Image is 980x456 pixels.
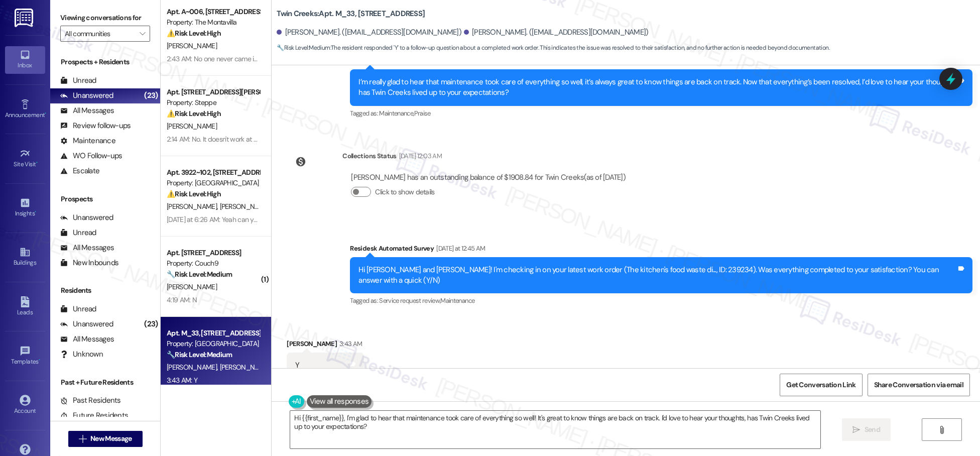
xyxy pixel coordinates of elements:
[60,319,113,329] div: Unanswered
[440,296,474,305] span: Maintenance
[350,243,972,257] div: Residesk Automated Survey
[167,282,217,291] span: [PERSON_NAME]
[167,41,217,50] span: [PERSON_NAME]
[342,151,396,161] div: Collections Status
[337,338,362,349] div: 3:43 AM
[5,244,45,271] a: Buildings
[167,363,220,372] span: [PERSON_NAME]
[60,151,122,161] div: WO Follow-ups
[277,44,330,52] strong: 🔧 Risk Level: Medium
[140,30,145,38] i: 
[167,97,260,108] div: Property: Steppe
[167,202,220,211] span: [PERSON_NAME]
[167,248,260,258] div: Apt. [STREET_ADDRESS]
[379,109,414,118] span: Maintenance ,
[5,46,45,73] a: Inbox
[287,338,364,353] div: [PERSON_NAME]
[60,334,114,345] div: All Messages
[60,258,118,268] div: New Inbounds
[50,194,160,204] div: Prospects
[167,189,221,198] strong: ⚠️ Risk Level: High
[65,26,134,42] input: All communities
[60,304,96,314] div: Unread
[5,145,45,172] a: Site Visit •
[90,433,132,444] span: New Message
[50,285,160,296] div: Residents
[167,29,221,38] strong: ⚠️ Risk Level: High
[786,380,855,390] span: Get Conversation Link
[167,178,260,188] div: Property: [GEOGRAPHIC_DATA]
[15,9,35,27] img: ResiDesk Logo
[868,374,970,396] button: Share Conversation via email
[167,295,197,304] div: 4:19 AM: N
[167,87,260,97] div: Apt. [STREET_ADDRESS][PERSON_NAME]
[60,395,121,406] div: Past Residents
[39,357,40,364] span: •
[938,426,945,434] i: 
[167,54,392,63] div: 2:43 AM: No one never came in it was the toilet both keep getting stopped up
[379,296,440,305] span: Service request review ,
[60,105,114,116] div: All Messages
[68,431,143,447] button: New Message
[5,392,45,419] a: Account
[358,265,956,286] div: Hi [PERSON_NAME] and [PERSON_NAME]! I'm checking in on your latest work order (The kitchen's food...
[167,350,232,359] strong: 🔧 Risk Level: Medium
[50,377,160,388] div: Past + Future Residents
[60,10,150,26] label: Viewing conversations for
[350,293,972,308] div: Tagged as:
[60,136,115,146] div: Maintenance
[167,376,197,385] div: 3:43 AM: Y
[45,110,46,117] span: •
[60,349,103,360] div: Unknown
[167,258,260,269] div: Property: Couch9
[865,424,880,435] span: Send
[167,135,261,144] div: 2:14 AM: No. It doesn't work at all.
[375,187,434,197] label: Click to show details
[50,57,160,67] div: Prospects + Residents
[350,106,972,121] div: Tagged as:
[167,7,260,17] div: Apt. A~006, [STREET_ADDRESS]
[852,426,860,434] i: 
[35,208,36,215] span: •
[277,43,829,53] span: : The resident responded 'Y' to a follow-up question about a completed work order. This indicates...
[842,418,891,441] button: Send
[464,27,649,38] div: [PERSON_NAME]. ([EMAIL_ADDRESS][DOMAIN_NAME])
[60,166,99,176] div: Escalate
[780,374,862,396] button: Get Conversation Link
[142,88,160,103] div: (23)
[60,227,96,238] div: Unread
[167,109,221,118] strong: ⚠️ Risk Level: High
[295,360,299,371] div: Y
[5,343,45,370] a: Templates •
[36,159,38,166] span: •
[220,363,270,372] span: [PERSON_NAME]
[414,109,431,118] span: Praise
[220,202,270,211] span: [PERSON_NAME]
[5,293,45,320] a: Leads
[167,328,260,338] div: Apt. M_33, [STREET_ADDRESS]
[167,122,217,131] span: [PERSON_NAME]
[167,338,260,349] div: Property: [GEOGRAPHIC_DATA]
[5,194,45,221] a: Insights •
[60,90,113,101] div: Unanswered
[290,411,820,448] textarea: Hi {{first_name}}, I'm glad to hear that maintenance took care of everything so well! It's great ...
[60,212,113,223] div: Unanswered
[874,380,963,390] span: Share Conversation via email
[142,316,160,332] div: (23)
[167,17,260,28] div: Property: The Montavilla
[351,172,626,183] div: [PERSON_NAME] has an outstanding balance of $1908.84 for Twin Creeks (as of [DATE])
[60,75,96,86] div: Unread
[60,243,114,253] div: All Messages
[358,77,956,98] div: I’m really glad to hear that maintenance took care of everything so well, it’s always great to kn...
[434,243,485,254] div: [DATE] at 12:45 AM
[277,9,425,19] b: Twin Creeks: Apt. M_33, [STREET_ADDRESS]
[167,215,357,224] div: [DATE] at 6:26 AM: Yeah can you have them come when they can
[397,151,442,161] div: [DATE] 12:03 AM
[167,270,232,279] strong: 🔧 Risk Level: Medium
[79,435,86,443] i: 
[60,121,131,131] div: Review follow-ups
[167,167,260,178] div: Apt. 3922~102, [STREET_ADDRESS]
[60,410,128,421] div: Future Residents
[277,27,461,38] div: [PERSON_NAME]. ([EMAIL_ADDRESS][DOMAIN_NAME])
